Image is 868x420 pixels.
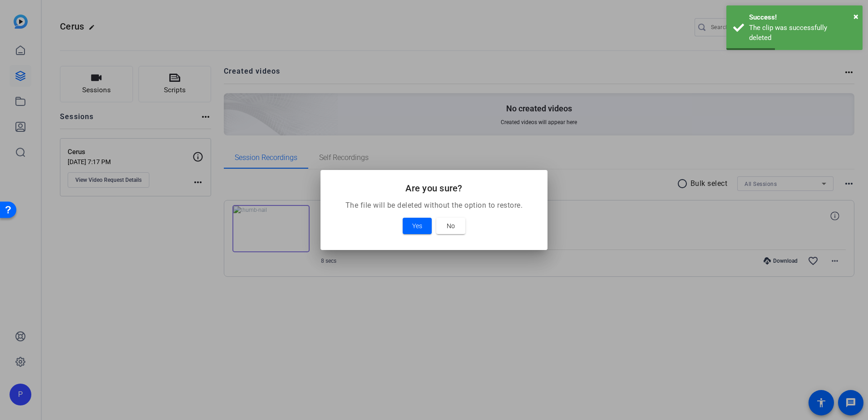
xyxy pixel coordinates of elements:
div: The clip was successfully deleted [749,23,856,43]
p: The file will be deleted without the option to restore. [331,200,537,211]
span: Yes [412,220,422,231]
span: × [853,11,858,22]
span: No [447,220,455,231]
button: No [436,218,465,234]
button: Close [853,10,858,23]
div: Success! [749,12,856,23]
button: Yes [403,218,432,234]
h2: Are you sure? [331,181,537,195]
